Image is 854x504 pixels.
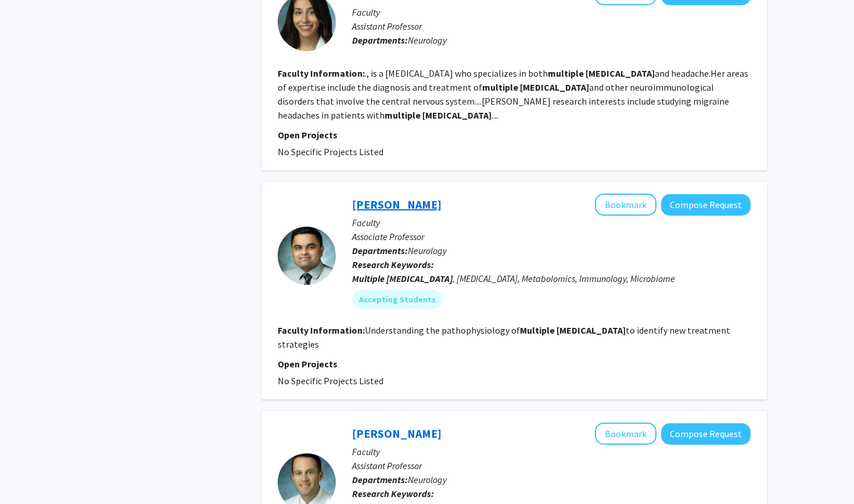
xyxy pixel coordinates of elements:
[352,259,434,270] b: Research Keywords:
[408,245,447,256] span: Neurology
[352,245,408,256] b: Departments:
[352,426,442,441] a: [PERSON_NAME]
[661,423,751,445] button: Compose Request to Michael Kornberg
[278,67,365,79] b: Faculty Information:
[482,81,518,93] b: multiple
[352,271,751,285] div: , [MEDICAL_DATA], Metabolomics, Immunology, Microbiome
[278,324,730,350] fg-read-more: Understanding the pathophysiology of to identify new treatment strategies
[595,194,656,216] button: Add Pavan Bhargava to Bookmarks
[278,324,365,336] b: Faculty Information:
[386,273,453,284] b: [MEDICAL_DATA]
[278,67,748,121] fg-read-more: ., is a [MEDICAL_DATA] who specializes in both and headache.Her areas of expertise include the di...
[352,273,385,284] b: Multiple
[352,290,443,309] mat-chip: Accepting Students
[352,5,751,19] p: Faculty
[595,423,656,445] button: Add Michael Kornberg to Bookmarks
[408,474,447,485] span: Neurology
[520,81,589,93] b: [MEDICAL_DATA]
[422,109,491,121] b: [MEDICAL_DATA]
[352,230,751,244] p: Associate Professor
[557,324,626,336] b: [MEDICAL_DATA]
[352,474,408,485] b: Departments:
[520,324,555,336] b: Multiple
[586,67,655,79] b: [MEDICAL_DATA]
[352,445,751,459] p: Faculty
[352,488,434,499] b: Research Keywords:
[9,452,49,495] iframe: Chat
[352,34,408,46] b: Departments:
[278,357,751,371] p: Open Projects
[352,459,751,473] p: Assistant Professor
[408,34,447,46] span: Neurology
[278,146,383,158] span: No Specific Projects Listed
[352,19,751,33] p: Assistant Professor
[352,216,751,230] p: Faculty
[278,128,751,142] p: Open Projects
[352,197,442,212] a: [PERSON_NAME]
[661,194,751,216] button: Compose Request to Pavan Bhargava
[548,67,584,79] b: multiple
[278,375,383,387] span: No Specific Projects Listed
[385,109,421,121] b: multiple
